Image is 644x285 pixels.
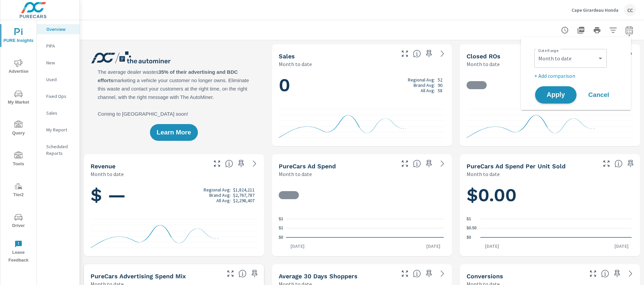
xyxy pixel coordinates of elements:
span: A rolling 30 day total of daily Shoppers on the dealership website, averaged over the selected da... [413,270,421,278]
button: Make Fullscreen [588,268,598,279]
p: $1,824,211 [233,187,255,192]
span: Save this to your personalized report [424,268,434,279]
h1: 0 [279,74,445,97]
p: Month to date [91,170,124,178]
p: Used [46,76,74,83]
p: Scheduled Reports [46,143,74,157]
span: Apply [542,92,570,98]
p: Brand Avg: [414,82,435,88]
button: Cancel [579,87,619,103]
h5: PureCars Ad Spend Per Unit Sold [467,163,566,170]
p: Month to date [279,170,312,178]
div: PIPA [37,41,79,51]
button: Print Report [590,23,604,37]
button: "Export Report to PDF" [574,23,588,37]
span: Save this to your personalized report [612,268,623,279]
p: Cape Girardeau Honda [572,7,619,13]
div: New [37,58,79,68]
div: My Report [37,125,79,135]
span: Cancel [585,92,612,98]
button: Learn More [150,124,198,141]
span: Save this to your personalized report [424,48,434,59]
div: CC [624,4,636,16]
span: Save this to your personalized report [236,158,247,169]
p: [DATE] [610,243,633,249]
h5: PureCars Ad Spend [279,163,336,170]
a: See more details in report [437,48,448,59]
text: $1 [279,226,283,231]
p: Regional Avg: [204,187,231,192]
text: $1 [467,217,471,221]
button: Make Fullscreen [399,158,410,169]
p: Month to date [467,170,500,178]
button: Apply [535,86,577,104]
div: Overview [37,24,79,34]
span: Save this to your personalized report [424,158,434,169]
h1: $0.00 [467,184,633,207]
p: 58 [438,88,442,93]
p: PIPA [46,43,74,49]
button: Select Date Range [623,23,636,37]
button: Make Fullscreen [399,48,410,59]
a: See more details in report [249,158,260,169]
h5: Sales [279,53,295,60]
p: New [46,59,74,66]
p: [DATE] [422,243,445,249]
a: See more details in report [437,158,448,169]
p: Overview [46,26,74,33]
span: Tier2 [2,182,35,199]
p: All Avg: [421,88,435,93]
div: nav menu [0,20,37,267]
h1: $ — [91,184,257,207]
span: Total cost of media for all PureCars channels for the selected dealership group over the selected... [413,160,421,168]
p: All Avg: [216,198,231,203]
button: Apply Filters [606,23,620,37]
span: Leave Feedback [2,240,35,264]
button: Make Fullscreen [225,268,236,279]
span: The number of dealer-specified goals completed by a visitor. [Source: This data is provided by th... [601,270,609,278]
div: Scheduled Reports [37,141,79,158]
text: $1 [279,217,283,221]
span: My Market [2,90,35,106]
h5: Conversions [467,273,503,280]
p: $2,767,787 [233,192,255,198]
p: Regional Avg: [408,77,435,82]
p: [DATE] [286,243,309,249]
p: My Report [46,126,74,133]
div: Sales [37,108,79,118]
button: Make Fullscreen [399,268,410,279]
h5: Closed ROs [467,53,500,60]
p: Fixed Ops [46,93,74,100]
a: See more details in report [437,268,448,279]
p: $2,298,407 [233,198,255,203]
p: + Add comparison [534,72,620,80]
div: Used [37,74,79,84]
span: Save this to your personalized report [249,268,260,279]
h5: Revenue [91,163,115,170]
p: Brand Avg: [209,192,231,198]
span: Learn More [157,129,191,135]
p: Sales [46,110,74,116]
span: Total sales revenue over the selected date range. [Source: This data is sourced from the dealer’s... [225,160,233,168]
h5: PureCars Advertising Spend Mix [91,273,186,280]
div: Fixed Ops [37,91,79,101]
text: $0 [467,235,471,240]
p: 52 [438,77,442,82]
span: Tools [2,152,35,168]
text: $0.50 [467,226,477,231]
button: Make Fullscreen [212,158,222,169]
span: Average cost of advertising per each vehicle sold at the dealer over the selected date range. The... [614,160,623,168]
span: Number of vehicles sold by the dealership over the selected date range. [Source: This data is sou... [413,50,421,58]
p: Month to date [467,60,500,68]
span: This table looks at how you compare to the amount of budget you spend per channel as opposed to y... [238,270,247,278]
span: Driver [2,213,35,230]
a: See more details in report [625,268,636,279]
h5: Average 30 Days Shoppers [279,273,358,280]
span: PURE Insights [2,28,35,45]
span: Save this to your personalized report [625,158,636,169]
p: Month to date [279,60,312,68]
button: Make Fullscreen [601,158,612,169]
span: Advertise [2,59,35,75]
p: [DATE] [480,243,504,249]
p: 90 [438,82,442,88]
